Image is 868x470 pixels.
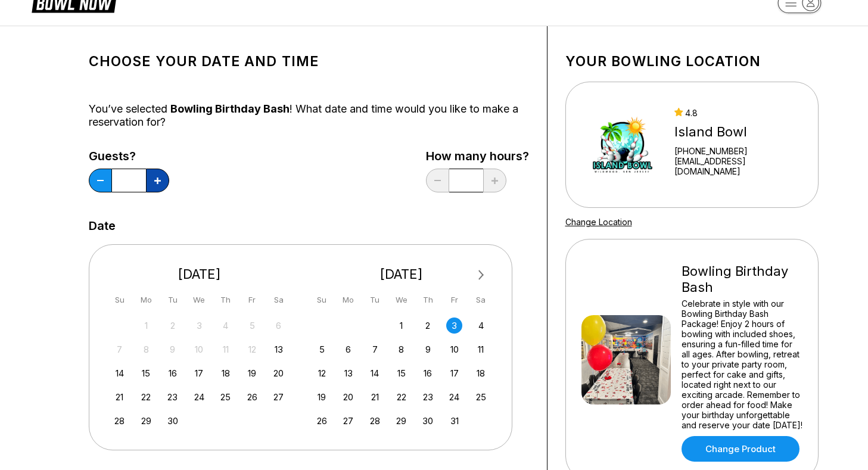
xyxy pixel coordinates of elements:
[89,150,169,163] label: Guests?
[270,341,287,357] div: Choose Saturday, September 13th, 2025
[367,365,383,381] div: Choose Tuesday, October 14th, 2025
[107,266,292,282] div: [DATE]
[393,365,409,381] div: Choose Wednesday, October 15th, 2025
[217,292,234,308] div: Th
[682,436,799,462] a: Change Product
[138,365,154,381] div: Choose Monday, September 15th, 2025
[191,365,207,381] div: Choose Wednesday, September 17th, 2025
[367,292,383,308] div: Tu
[473,341,489,357] div: Choose Saturday, October 11th, 2025
[217,318,234,334] div: Not available Thursday, September 4th, 2025
[164,292,181,308] div: Tu
[309,266,494,282] div: [DATE]
[111,292,127,308] div: Su
[420,292,436,308] div: Th
[138,413,154,429] div: Choose Monday, September 29th, 2025
[111,365,127,381] div: Choose Sunday, September 14th, 2025
[217,365,234,381] div: Choose Thursday, September 18th, 2025
[244,365,260,381] div: Choose Friday, September 19th, 2025
[674,156,802,176] a: [EMAIL_ADDRESS][DOMAIN_NAME]
[164,413,181,429] div: Choose Tuesday, September 30th, 2025
[111,413,127,429] div: Choose Sunday, September 28th, 2025
[393,389,409,405] div: Choose Wednesday, October 22nd, 2025
[682,263,802,295] div: Bowling Birthday Bash
[473,365,489,381] div: Choose Saturday, October 18th, 2025
[111,389,127,405] div: Choose Sunday, September 21st, 2025
[340,413,356,429] div: Choose Monday, October 27th, 2025
[164,389,181,405] div: Choose Tuesday, September 23rd, 2025
[565,217,632,227] a: Change Location
[164,318,181,334] div: Not available Tuesday, September 2nd, 2025
[110,316,289,429] div: month 2025-09
[420,341,436,357] div: Choose Thursday, October 9th, 2025
[420,365,436,381] div: Choose Thursday, October 16th, 2025
[314,413,330,429] div: Choose Sunday, October 26th, 2025
[191,318,207,334] div: Not available Wednesday, September 3rd, 2025
[340,389,356,405] div: Choose Monday, October 20th, 2025
[244,389,260,405] div: Choose Friday, September 26th, 2025
[367,341,383,357] div: Choose Tuesday, October 7th, 2025
[191,341,207,357] div: Not available Wednesday, September 10th, 2025
[446,365,462,381] div: Choose Friday, October 17th, 2025
[270,365,287,381] div: Choose Saturday, September 20th, 2025
[244,341,260,357] div: Not available Friday, September 12th, 2025
[367,413,383,429] div: Choose Tuesday, October 28th, 2025
[446,389,462,405] div: Choose Friday, October 24th, 2025
[682,298,802,430] div: Celebrate in style with our Bowling Birthday Bash Package! Enjoy 2 hours of bowling with included...
[340,365,356,381] div: Choose Monday, October 13th, 2025
[472,266,491,285] button: Next Month
[111,341,127,357] div: Not available Sunday, September 7th, 2025
[446,292,462,308] div: Fr
[473,318,489,334] div: Choose Saturday, October 4th, 2025
[565,53,819,70] h1: Your bowling location
[420,318,436,334] div: Choose Thursday, October 2nd, 2025
[89,219,116,232] label: Date
[674,146,802,156] div: [PHONE_NUMBER]
[674,124,802,140] div: Island Bowl
[393,413,409,429] div: Choose Wednesday, October 29th, 2025
[270,292,287,308] div: Sa
[191,389,207,405] div: Choose Wednesday, September 24th, 2025
[89,53,529,70] h1: Choose your Date and time
[581,100,664,189] img: Island Bowl
[393,341,409,357] div: Choose Wednesday, October 8th, 2025
[191,292,207,308] div: We
[446,413,462,429] div: Choose Friday, October 31st, 2025
[314,292,330,308] div: Su
[138,292,154,308] div: Mo
[420,413,436,429] div: Choose Thursday, October 30th, 2025
[393,318,409,334] div: Choose Wednesday, October 1st, 2025
[393,292,409,308] div: We
[138,341,154,357] div: Not available Monday, September 8th, 2025
[367,389,383,405] div: Choose Tuesday, October 21st, 2025
[473,292,489,308] div: Sa
[164,365,181,381] div: Choose Tuesday, September 16th, 2025
[340,292,356,308] div: Mo
[138,389,154,405] div: Choose Monday, September 22nd, 2025
[312,316,491,429] div: month 2025-10
[473,389,489,405] div: Choose Saturday, October 25th, 2025
[89,102,529,129] div: You’ve selected ! What date and time would you like to make a reservation for?
[170,102,290,115] span: Bowling Birthday Bash
[164,341,181,357] div: Not available Tuesday, September 9th, 2025
[314,341,330,357] div: Choose Sunday, October 5th, 2025
[244,292,260,308] div: Fr
[138,318,154,334] div: Not available Monday, September 1st, 2025
[244,318,260,334] div: Not available Friday, September 5th, 2025
[314,365,330,381] div: Choose Sunday, October 12th, 2025
[581,315,671,404] img: Bowling Birthday Bash
[270,318,287,334] div: Not available Saturday, September 6th, 2025
[446,318,462,334] div: Choose Friday, October 3rd, 2025
[420,389,436,405] div: Choose Thursday, October 23rd, 2025
[426,150,529,163] label: How many hours?
[674,108,802,118] div: 4.8
[217,341,234,357] div: Not available Thursday, September 11th, 2025
[446,341,462,357] div: Choose Friday, October 10th, 2025
[270,389,287,405] div: Choose Saturday, September 27th, 2025
[217,389,234,405] div: Choose Thursday, September 25th, 2025
[340,341,356,357] div: Choose Monday, October 6th, 2025
[314,389,330,405] div: Choose Sunday, October 19th, 2025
